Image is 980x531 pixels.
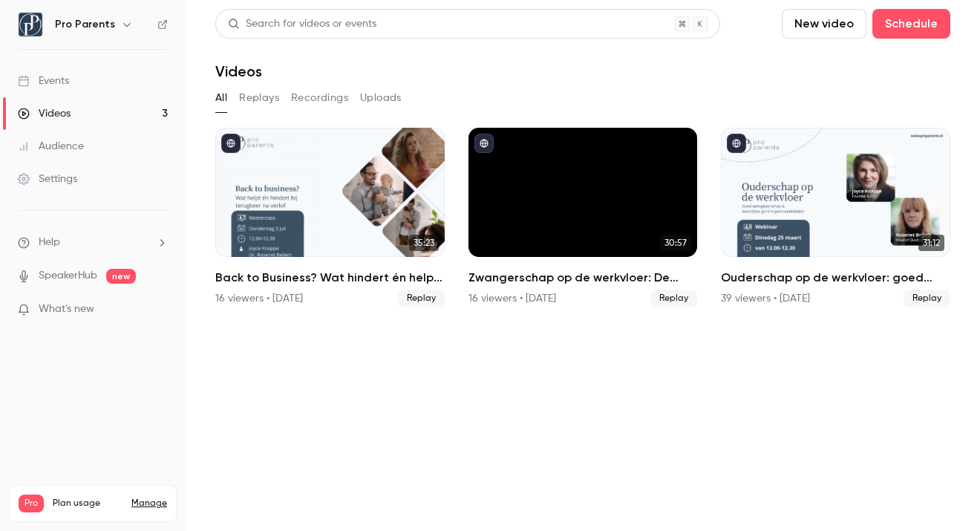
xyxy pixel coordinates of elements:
span: Plan usage [53,498,122,509]
div: 16 viewers • [DATE] [215,291,303,306]
a: 35:23Back to Business? Wat hindert én helpt bij terugkeer na verlof16 viewers • [DATE]Replay [215,128,445,307]
button: published [221,134,241,153]
button: Recordings [291,86,348,110]
a: 31:12Ouderschap op de werkvloer: goed werkgeverschap & levensfasegericht personeelsbeleid39 viewe... [721,128,950,307]
span: new [106,269,136,284]
button: All [215,86,227,110]
div: Audience [18,139,84,154]
span: 31:12 [918,235,944,251]
button: Uploads [360,86,402,110]
span: 30:57 [660,235,691,251]
h6: Pro Parents [55,17,115,32]
h2: Zwangerschap op de werkvloer: De vernieuwde NVAB-richtlijn in vogelvlucht – mét praktische tips e... [468,269,698,287]
div: 16 viewers • [DATE] [468,291,556,306]
iframe: Noticeable Trigger [150,303,168,316]
button: Replays [239,86,279,110]
a: 30:57Zwangerschap op de werkvloer: De vernieuwde NVAB-richtlijn in vogelvlucht – mét praktische t... [468,128,698,307]
h1: Videos [215,62,262,80]
span: Replay [650,290,697,307]
h2: Ouderschap op de werkvloer: goed werkgeverschap & levensfasegericht personeelsbeleid [721,269,950,287]
div: Videos [18,106,71,121]
span: Replay [904,290,950,307]
a: SpeakerHub [39,268,97,284]
div: Settings [18,172,77,186]
button: New video [782,9,866,39]
button: Schedule [872,9,950,39]
div: Events [18,74,69,88]
li: Zwangerschap op de werkvloer: De vernieuwde NVAB-richtlijn in vogelvlucht – mét praktische tips e... [468,128,698,307]
li: help-dropdown-opener [18,235,168,250]
a: Manage [131,498,167,509]
ul: Videos [215,128,950,307]
li: Ouderschap op de werkvloer: goed werkgeverschap & levensfasegericht personeelsbeleid [721,128,950,307]
h2: Back to Business? Wat hindert én helpt bij terugkeer na verlof [215,269,445,287]
div: 39 viewers • [DATE] [721,291,810,306]
section: Videos [215,9,950,522]
img: Pro Parents [19,13,42,36]
span: Pro [19,495,44,512]
li: Back to Business? Wat hindert én helpt bij terugkeer na verlof [215,128,445,307]
span: 35:23 [409,235,439,251]
span: Replay [398,290,445,307]
button: published [727,134,746,153]
span: Help [39,235,60,250]
button: published [474,134,494,153]
span: What's new [39,302,94,317]
div: Search for videos or events [228,16,376,32]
